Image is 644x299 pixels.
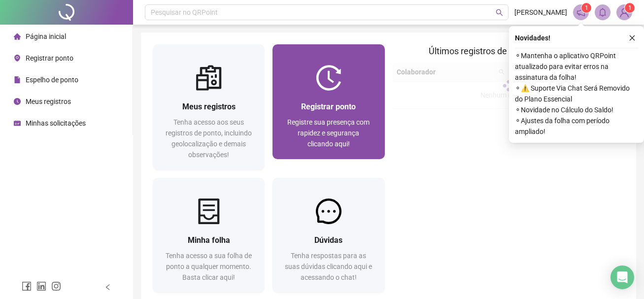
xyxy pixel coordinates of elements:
span: 1 [585,4,588,11]
span: Meus registros [26,98,71,105]
span: schedule [14,120,21,127]
span: ⚬ ⚠️ Suporte Via Chat Será Removido do Plano Essencial [515,83,638,104]
sup: Atualize o seu contato no menu Meus Dados [625,3,635,13]
span: Tenha acesso aos seus registros de ponto, incluindo geolocalização e demais observações! [166,118,252,159]
span: facebook [22,281,32,291]
span: left [104,284,111,291]
span: close [629,34,636,41]
span: Novidades ! [515,33,550,43]
span: Tenha respostas para as suas dúvidas clicando aqui e acessando o chat! [285,252,372,281]
span: Registrar ponto [301,102,356,111]
span: Minha folha [188,235,230,245]
span: 1 [628,4,632,11]
span: search [496,9,503,16]
span: Registre sua presença com rapidez e segurança clicando aqui! [287,118,370,148]
span: Tenha acesso a sua folha de ponto a qualquer momento. Basta clicar aqui! [166,252,252,281]
span: Dúvidas [314,235,342,245]
a: Minha folhaTenha acesso a sua folha de ponto a qualquer momento. Basta clicar aqui! [153,178,265,293]
span: environment [14,55,21,62]
span: instagram [51,281,61,291]
span: Registrar ponto [26,54,73,62]
span: ⚬ Mantenha o aplicativo QRPoint atualizado para evitar erros na assinatura da folha! [515,50,638,83]
span: Minhas solicitações [26,119,86,127]
a: Meus registrosTenha acesso aos seus registros de ponto, incluindo geolocalização e demais observa... [153,44,265,170]
span: ⚬ Ajustes da folha com período ampliado! [515,115,638,137]
span: Últimos registros de ponto sincronizados [429,46,588,56]
span: notification [576,8,585,17]
span: home [14,33,21,40]
span: Espelho de ponto [26,76,78,84]
span: bell [598,8,607,17]
a: Registrar pontoRegistre sua presença com rapidez e segurança clicando aqui! [272,44,384,159]
span: Página inicial [26,33,66,40]
span: Meus registros [182,102,236,111]
span: ⚬ Novidade no Cálculo do Saldo! [515,104,638,115]
sup: 1 [581,3,591,13]
img: 88042 [617,5,632,20]
div: Open Intercom Messenger [610,266,634,289]
span: clock-circle [14,98,21,105]
span: file [14,76,21,83]
span: linkedin [36,281,46,291]
span: [PERSON_NAME] [514,7,567,18]
a: DúvidasTenha respostas para as suas dúvidas clicando aqui e acessando o chat! [272,178,384,293]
